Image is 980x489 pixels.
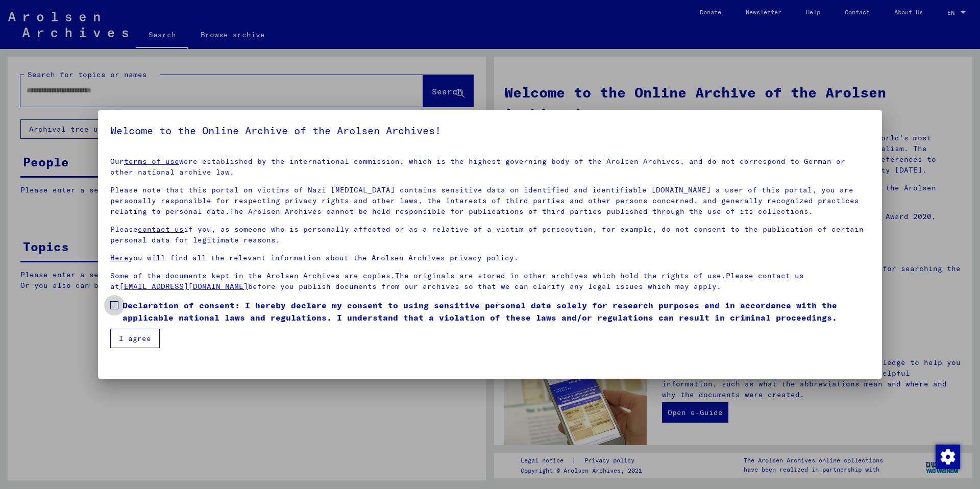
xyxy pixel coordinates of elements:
span: Declaration of consent: I hereby declare my consent to using sensitive personal data solely for r... [122,299,870,324]
p: you will find all the relevant information about the Arolsen Archives privacy policy. [110,253,870,263]
p: Our were established by the international commission, which is the highest governing body of the ... [110,156,870,178]
a: Here [110,253,129,262]
a: [EMAIL_ADDRESS][DOMAIN_NAME] [119,282,248,291]
h5: Welcome to the Online Archive of the Arolsen Archives! [110,123,870,139]
p: Please note that this portal on victims of Nazi [MEDICAL_DATA] contains sensitive data on identif... [110,185,870,217]
a: contact us [138,225,184,234]
button: I agree [110,329,160,348]
p: Some of the documents kept in the Arolsen Archives are copies.The originals are stored in other a... [110,271,870,292]
p: Please if you, as someone who is personally affected or as a relative of a victim of persecution,... [110,224,870,246]
a: terms of use [124,157,179,166]
img: Change consent [936,445,960,469]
